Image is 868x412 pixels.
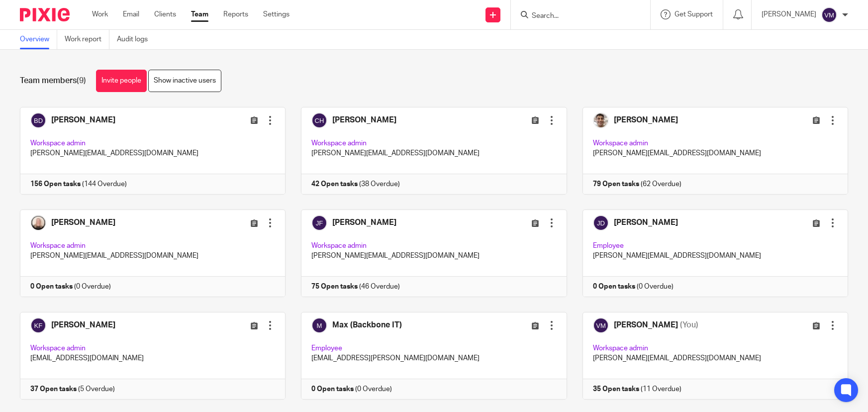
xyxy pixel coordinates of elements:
[821,7,837,23] img: svg%3E
[531,12,620,21] input: Search
[191,9,208,19] a: Team
[148,70,221,92] a: Show inactive users
[263,9,289,19] a: Settings
[123,9,139,19] a: Email
[20,8,70,21] img: Pixie
[92,9,108,19] a: Work
[96,70,147,92] a: Invite people
[77,77,86,85] span: (9)
[223,9,248,19] a: Reports
[20,30,57,49] a: Overview
[20,76,86,86] h1: Team members
[117,30,155,49] a: Audit logs
[154,9,176,19] a: Clients
[675,11,713,18] span: Get Support
[762,9,816,19] p: [PERSON_NAME]
[65,30,109,49] a: Work report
